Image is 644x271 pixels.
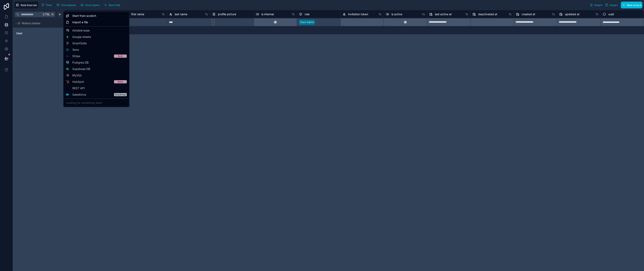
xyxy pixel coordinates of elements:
[72,20,88,24] span: Import a file
[66,74,69,77] img: MySQL logo
[66,55,69,58] img: Stripe logo
[72,93,86,97] span: Salesforce
[72,14,96,18] span: Start from scratch
[66,61,69,64] img: Postgres logo
[72,28,90,32] span: Airtable base
[66,36,69,38] img: Google sheets logo
[72,61,89,65] span: Postgres DB
[72,86,85,90] span: REST API
[66,80,69,83] img: HubSpot logo
[72,41,87,45] span: SmartSuite
[66,29,69,32] img: Airtable logo
[72,48,79,52] span: Xano
[72,67,90,71] span: Supabase DB
[66,93,69,96] img: Salesforce
[72,35,91,39] span: Google sheets
[64,100,128,106] div: Looking for something else?
[118,80,123,83] div: Beta
[72,80,84,84] span: HubSpot
[66,67,69,71] img: Supabase logo
[72,73,82,77] span: MySQL
[66,87,69,90] img: API icon
[115,93,126,96] div: Roadmap
[66,48,69,51] img: Xano logo
[66,42,69,45] img: SmartSuite
[118,55,123,58] div: Beta
[72,54,80,58] span: Stripe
